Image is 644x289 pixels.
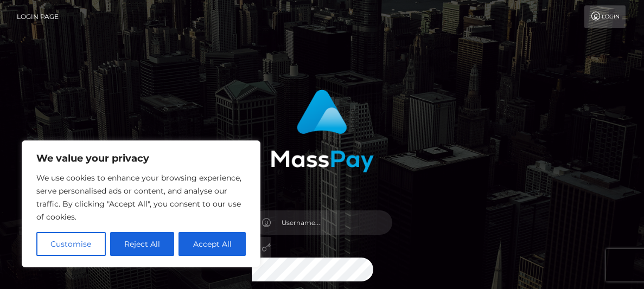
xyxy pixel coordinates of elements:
button: Accept All [178,232,246,256]
a: Login Page [17,5,59,28]
img: MassPay Login [271,89,374,172]
a: Login [584,5,626,28]
button: Customise [36,232,106,256]
div: We value your privacy [22,140,260,267]
p: We use cookies to enhance your browsing experience, serve personalised ads or content, and analys... [36,171,246,223]
input: Username... [271,210,393,235]
p: We value your privacy [36,152,246,165]
button: Reject All [110,232,175,256]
